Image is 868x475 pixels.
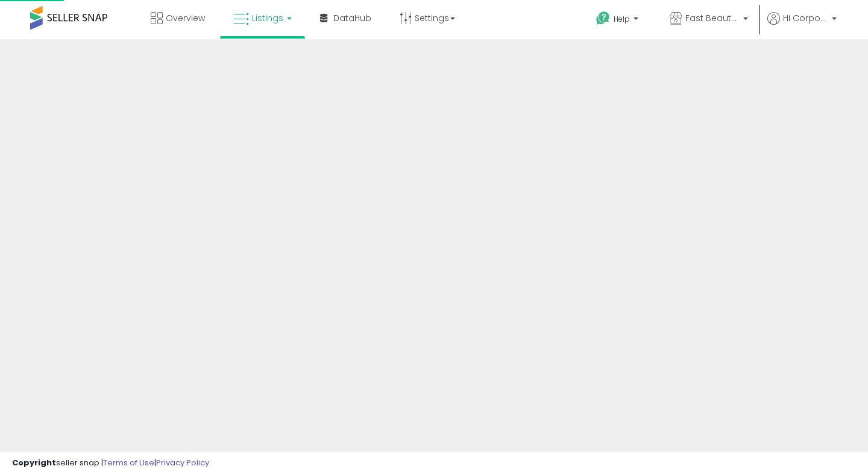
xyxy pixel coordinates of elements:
[767,12,837,39] a: Hi Corporate
[596,11,611,26] i: Get Help
[252,12,283,24] span: Listings
[783,12,828,24] span: Hi Corporate
[103,457,154,468] a: Terms of Use
[12,457,56,468] strong: Copyright
[587,2,650,39] a: Help
[614,14,630,24] span: Help
[166,12,205,24] span: Overview
[333,12,371,24] span: DataHub
[685,12,740,24] span: Fast Beauty ([GEOGRAPHIC_DATA])
[156,457,209,468] a: Privacy Policy
[12,458,209,469] div: seller snap | |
